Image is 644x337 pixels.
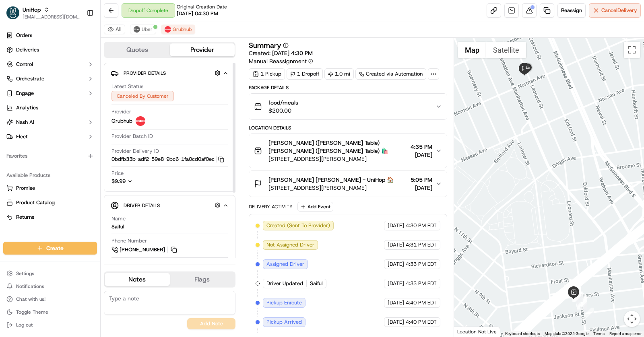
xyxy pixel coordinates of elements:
button: Create [3,242,97,255]
img: 1736555255976-a54dd68f-1ca7-489b-9aae-adbdc363a1c4 [8,76,23,91]
span: 4:31 PM EDT [406,241,437,249]
img: Nash [8,8,24,24]
a: Terms (opens in new tab) [593,331,605,336]
button: 0bdfb33b-adf2-59e8-9bc6-1fa0cd0af0ec [111,156,224,163]
div: Location Not Live [454,327,500,337]
div: 6 [573,292,583,302]
button: UniHop [23,6,41,14]
button: Grubhub [161,25,195,34]
img: UniHop [6,6,19,19]
span: Reassign [561,7,582,14]
button: Manual Reassignment [249,57,313,65]
button: Toggle Theme [3,306,97,318]
button: Start new chat [137,79,147,88]
span: Product Catalog [16,199,55,206]
input: Got a question? Start typing here... [21,51,145,60]
span: 4:33 PM EDT [406,280,437,287]
span: Manual Reassignment [249,57,307,65]
div: 💻 [68,180,74,187]
span: [STREET_ADDRESS][PERSON_NAME] [268,184,394,192]
a: 📗Knowledge Base [5,176,65,191]
button: Nash AI [3,116,97,129]
span: Toggle Theme [16,309,48,315]
a: Product Catalog [6,199,94,206]
span: Name [111,215,126,222]
div: Available Products [3,169,97,182]
div: 📗 [8,180,14,187]
div: 3 [576,296,587,307]
div: 2 [576,295,587,306]
span: Orders [16,32,32,39]
button: [EMAIL_ADDRESS][DOMAIN_NAME] [23,14,80,20]
span: [DATE] [411,151,432,159]
a: Orders [3,29,97,42]
span: [PHONE_NUMBER] [120,246,165,253]
span: Provider [111,108,131,115]
div: 7 [572,292,582,302]
button: [PERSON_NAME] [PERSON_NAME] - UniHop 🏠[STREET_ADDRESS][PERSON_NAME]5:05 PM[DATE] [249,171,447,197]
span: [PERSON_NAME] [PERSON_NAME] - UniHop 🏠 [268,176,394,184]
button: Settings [3,268,97,279]
button: Notifications [3,281,97,292]
div: Start new chat [36,76,132,84]
span: [PERSON_NAME] [25,124,65,131]
span: $9.99 [111,178,126,185]
span: Provider Batch ID [111,133,153,140]
span: Fleet [16,133,28,140]
button: Quotes [105,43,170,56]
span: Orchestrate [16,75,44,82]
div: 1 Dropoff [287,68,323,80]
a: 💻API Documentation [65,176,132,191]
button: Show satellite imagery [486,42,526,58]
button: Show street map [458,42,486,58]
div: Package Details [249,84,447,91]
span: [PERSON_NAME] [25,146,65,152]
span: Pickup Enroute [266,299,302,306]
span: Assigned Driver [266,261,304,268]
a: Report a map error [609,331,642,336]
span: • [67,146,70,152]
button: Add Event [297,202,333,212]
span: [STREET_ADDRESS][PERSON_NAME] [268,155,407,163]
button: Returns [3,211,97,224]
span: Grubhub [111,117,132,125]
span: 4:40 PM EDT [406,319,437,326]
span: Pickup Arrived [266,319,302,326]
span: Engage [16,90,34,97]
img: 1736555255976-a54dd68f-1ca7-489b-9aae-adbdc363a1c4 [16,146,23,153]
button: Driver Details [111,199,229,212]
button: All [104,25,125,34]
a: [PHONE_NUMBER] [111,245,178,254]
button: Keyboard shortcuts [505,331,540,337]
div: Delivery Activity [249,203,293,210]
span: Promise [16,185,35,192]
div: 5 [577,298,587,309]
span: Log out [16,322,33,328]
button: Chat with us! [3,294,97,305]
button: Provider Details [111,66,229,80]
span: $200.00 [268,107,298,115]
img: Google [456,326,483,337]
span: Create [46,244,64,252]
button: Notes [105,273,170,286]
span: Original Creation Date [177,4,227,10]
span: Grubhub [173,26,192,33]
button: Map camera controls [624,311,640,327]
span: Provider Delivery ID [111,148,159,155]
div: 4 [577,300,587,310]
span: [DATE] [388,299,404,306]
span: [DATE] [388,319,404,326]
span: Provider Details [124,70,166,76]
span: 4:30 PM EDT [406,222,437,229]
span: [DATE] 4:30 PM [272,49,313,57]
img: 5e692f75ce7d37001a5d71f1 [136,116,145,126]
button: Flags [170,273,235,286]
a: Deliveries [3,43,97,56]
span: Returns [16,214,34,221]
span: [DATE] [388,280,404,287]
span: Deliveries [16,46,39,53]
a: Created via Automation [355,68,426,80]
h3: Summary [249,42,281,49]
button: Promise [3,182,97,195]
